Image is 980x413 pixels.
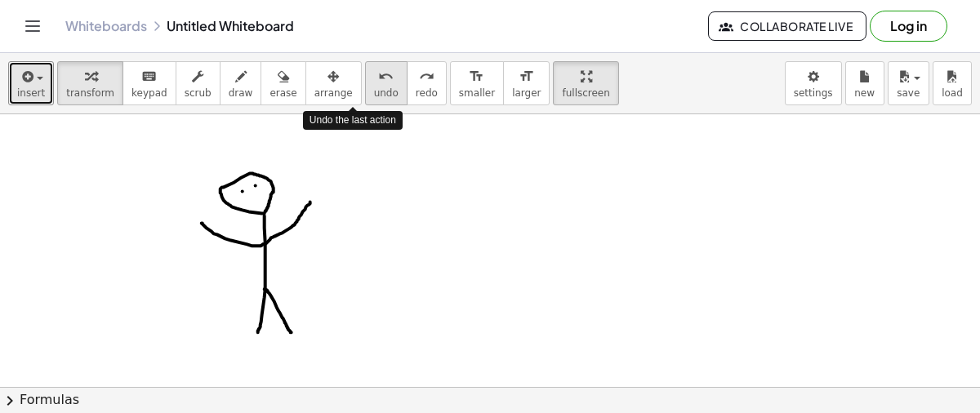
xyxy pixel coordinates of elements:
button: Collaborate Live [708,11,866,41]
i: format_size [469,67,484,87]
button: Log in [870,11,947,42]
button: arrange [305,61,362,105]
button: transform [57,61,123,105]
span: new [854,87,875,99]
span: keypad [131,87,167,99]
button: fullscreen [553,61,618,105]
button: insert [8,61,54,105]
button: redoredo [407,61,447,105]
span: save [897,87,920,99]
span: undo [374,87,399,99]
button: undoundo [365,61,408,105]
button: new [845,61,884,105]
div: Undo the last action [303,111,403,130]
button: scrub [176,61,220,105]
button: format_sizelarger [503,61,550,105]
i: undo [378,67,394,87]
button: format_sizesmaller [450,61,504,105]
span: redo [416,87,438,99]
span: Collaborate Live [722,19,853,33]
a: Whiteboards [65,18,147,34]
button: draw [220,61,262,105]
span: settings [794,87,833,99]
i: format_size [519,67,534,87]
button: save [888,61,929,105]
span: transform [66,87,114,99]
button: erase [261,61,305,105]
span: arrange [314,87,353,99]
span: draw [229,87,253,99]
button: Toggle navigation [20,13,46,39]
span: load [942,87,963,99]
span: larger [512,87,541,99]
button: load [933,61,972,105]
span: erase [269,87,296,99]
span: smaller [459,87,495,99]
span: scrub [185,87,212,99]
span: insert [17,87,45,99]
button: settings [785,61,842,105]
i: redo [419,67,434,87]
button: keyboardkeypad [122,61,176,105]
i: keyboard [141,67,157,87]
span: fullscreen [562,87,609,99]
